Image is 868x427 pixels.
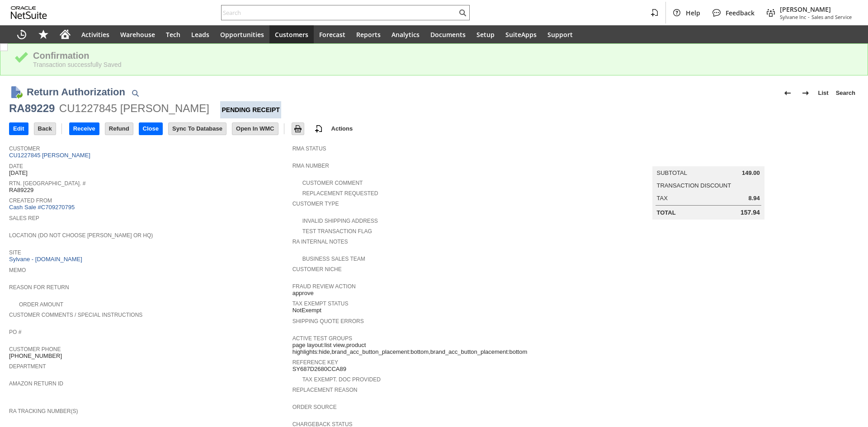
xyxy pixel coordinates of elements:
[292,163,329,169] a: RMA Number
[292,239,348,245] a: RA Internal Notes
[292,318,364,324] a: Shipping Quote Errors
[11,25,33,43] a: Recent Records
[500,25,542,43] a: SuiteApps
[351,25,386,43] a: Reports
[302,256,365,262] a: Business Sales Team
[275,30,308,39] span: Customers
[105,123,133,135] input: Refund
[313,123,324,134] img: add-record.svg
[139,123,162,135] input: Close
[16,29,27,40] svg: Recent Records
[38,29,49,40] svg: Shortcuts
[186,25,215,43] a: Leads
[292,123,304,135] input: Print
[166,30,180,39] span: Tech
[9,284,69,291] a: Reason For Return
[292,335,352,342] a: Active Test Groups
[130,88,141,99] img: Quick Find
[9,187,33,194] span: RA89229
[782,88,793,99] img: Previous
[302,218,378,224] a: Invalid Shipping Address
[9,380,63,387] a: Amazon Return ID
[34,123,56,135] input: Back
[9,152,93,159] a: CU1227845 [PERSON_NAME]
[292,366,346,373] span: SY687D2680CCA89
[11,6,47,19] svg: logo
[471,25,500,43] a: Setup
[386,25,425,43] a: Analytics
[292,342,571,356] span: page layout:list view,product highlights:hide,brand_acc_button_placement:bottom,brand_acc_button_...
[9,256,85,263] a: Sylvane - [DOMAIN_NAME]
[269,25,314,43] a: Customers
[9,408,78,414] a: RA Tracking Number(s)
[505,30,537,39] span: SuiteApps
[811,14,852,20] span: Sales and Service
[54,25,76,43] a: Home
[9,352,62,360] span: [PHONE_NUMBER]
[425,25,471,43] a: Documents
[314,25,351,43] a: Forecast
[9,197,52,204] a: Created From
[392,30,420,39] span: Analytics
[33,61,854,68] div: Transaction successfully Saved
[9,267,26,273] a: Memo
[657,182,731,189] a: Transaction Discount
[292,307,321,314] span: NotExempt
[9,363,46,370] a: Department
[657,209,676,216] a: Total
[33,51,854,61] div: Confirmation
[292,387,358,393] a: Replacement reason
[292,266,342,272] a: Customer Niche
[356,30,381,39] span: Reports
[292,283,356,290] a: Fraud Review Action
[33,25,54,43] div: Shortcuts
[27,84,125,99] h1: Return Authorization
[169,123,226,135] input: Sync To Database
[220,30,264,39] span: Opportunities
[9,249,21,256] a: Site
[9,204,75,211] a: Cash Sale #C709270795
[215,25,269,43] a: Opportunities
[319,30,345,39] span: Forecast
[726,9,755,17] span: Feedback
[748,195,759,202] span: 8.94
[19,301,63,308] a: Order Amount
[780,5,852,14] span: [PERSON_NAME]
[302,190,378,197] a: Replacement Requested
[9,232,153,239] a: Location (Do Not Choose [PERSON_NAME] or HQ)
[9,169,28,177] span: [DATE]
[328,125,357,132] a: Actions
[120,30,155,39] span: Warehouse
[76,25,115,43] a: Activities
[9,123,28,135] input: Edit
[9,312,142,318] a: Customer Comments / Special Instructions
[547,30,573,39] span: Support
[9,163,23,169] a: Date
[59,101,209,116] div: CU1227845 [PERSON_NAME]
[430,30,466,39] span: Documents
[657,169,687,176] a: Subtotal
[292,404,337,410] a: Order Source
[741,209,760,216] span: 157.94
[222,7,457,18] input: Search
[476,30,495,39] span: Setup
[9,215,39,221] a: Sales Rep
[9,101,55,116] div: RA89229
[292,359,338,366] a: Reference Key
[657,195,668,202] a: Tax
[232,123,278,135] input: Open In WMC
[220,101,281,118] div: Pending Receipt
[292,201,339,207] a: Customer Type
[832,86,859,100] a: Search
[457,7,468,18] svg: Search
[292,300,349,307] a: Tax Exempt Status
[9,329,21,335] a: PO #
[9,180,85,187] a: Rtn. [GEOGRAPHIC_DATA]. #
[115,25,160,43] a: Warehouse
[542,25,578,43] a: Support
[780,14,806,20] span: Sylvane Inc
[302,376,381,383] a: Tax Exempt. Doc Provided
[686,9,700,17] span: Help
[160,25,186,43] a: Tech
[9,346,61,352] a: Customer Phone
